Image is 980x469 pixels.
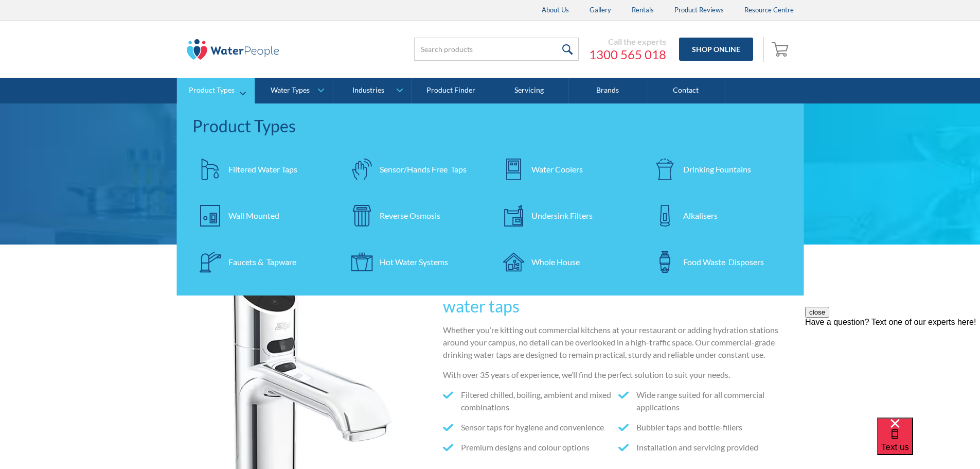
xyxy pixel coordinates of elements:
p: With over 35 years of experience, we’ll find the perfect solution to suit your needs. [443,369,794,381]
a: Shop Online [679,38,753,61]
a: Food Waste Disposers [647,244,789,280]
div: Sensor/Hands Free Taps [380,163,467,176]
a: Product Types [177,78,255,103]
li: Bubbler taps and bottle-fillers [618,421,794,433]
a: Whole House [495,244,637,280]
a: Sensor/Hands Free Taps [344,151,485,187]
a: Faucets & Tapware [192,244,334,280]
div: Whole House [531,256,580,268]
input: Search products [414,38,579,61]
div: Undersink Filters [531,210,593,222]
div: Reverse Osmosis [380,210,440,222]
div: Faucets & Tapware [228,256,296,268]
li: Wide range suited for all commercial applications [618,389,794,413]
a: Alkalisers [647,198,789,234]
a: Wall Mounted [192,198,334,234]
a: Water Coolers [495,151,637,187]
a: Product Finder [412,78,490,103]
a: Undersink Filters [495,198,637,234]
div: Wall Mounted [228,210,279,222]
div: Industries [352,86,384,95]
a: Contact [647,78,725,103]
a: Open empty cart [769,37,794,62]
li: Sensor taps for hygiene and convenience [443,421,618,433]
a: 1300 565 018 [589,47,666,62]
li: Filtered chilled, boiling, ambient and mixed combinations [443,389,618,413]
div: Call the experts [589,37,666,47]
a: Industries [333,78,411,103]
div: Drinking Fountains [683,163,751,176]
div: Water Coolers [531,163,583,176]
li: Installation and servicing provided [618,441,794,454]
a: Hot Water Systems [344,244,485,280]
div: Hot Water Systems [380,256,448,268]
iframe: podium webchat widget bubble [877,418,980,469]
div: Filtered Water Taps [228,163,297,176]
a: Drinking Fountains [647,151,789,187]
a: Water Types [255,78,333,103]
img: shopping cart [772,41,791,57]
a: Reverse Osmosis [344,198,485,234]
img: The Water People [187,39,279,60]
a: Servicing [490,78,568,103]
li: Premium designs and colour options [443,441,618,454]
div: Product Types [189,86,235,95]
div: Food Waste Disposers [683,256,764,268]
p: Whether you’re kitting out commercial kitchens at your restaurant or adding hydration stations ar... [443,324,794,361]
a: Brands [568,78,647,103]
div: Water Types [271,86,310,95]
div: Product Types [192,114,789,138]
div: Alkalisers [683,210,718,222]
nav: Product Types [177,103,804,296]
a: Filtered Water Taps [192,151,334,187]
iframe: podium webchat widget prompt [805,307,980,430]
